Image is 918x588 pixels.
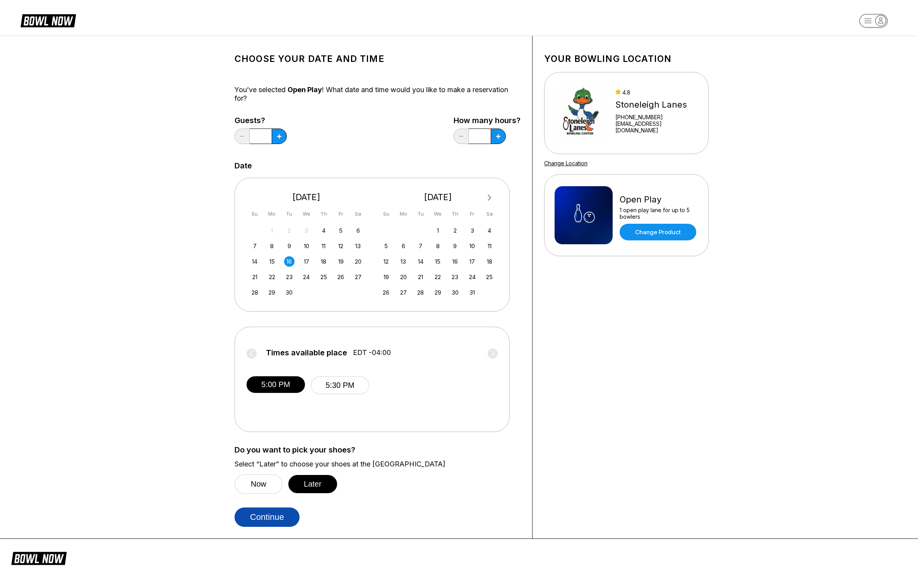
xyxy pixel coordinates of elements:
div: Choose Monday, October 20th, 2025 [398,272,409,282]
div: Choose Monday, October 6th, 2025 [398,241,409,251]
div: Choose Wednesday, October 1st, 2025 [433,225,443,236]
label: Do you want to pick your shoes? [235,446,521,454]
div: Choose Wednesday, September 24th, 2025 [301,272,312,282]
div: Choose Thursday, October 23rd, 2025 [450,272,460,282]
div: Choose Wednesday, October 8th, 2025 [433,241,443,251]
div: [DATE] [247,192,367,202]
div: Choose Thursday, September 4th, 2025 [319,225,329,236]
div: Choose Friday, October 31st, 2025 [467,287,478,298]
label: Date [235,161,252,170]
div: month 2025-09 [248,225,365,298]
div: Choose Wednesday, October 15th, 2025 [433,256,443,267]
div: Choose Tuesday, September 9th, 2025 [284,241,295,251]
div: Choose Thursday, October 2nd, 2025 [450,225,460,236]
a: Change Location [544,160,587,166]
div: Choose Thursday, September 18th, 2025 [319,256,329,267]
div: Choose Saturday, October 11th, 2025 [484,241,495,251]
div: Tu [415,209,426,219]
a: [EMAIL_ADDRESS][DOMAIN_NAME] [615,120,698,134]
div: Not available Wednesday, September 3rd, 2025 [301,225,312,236]
div: 1 open play lane for up to 5 bowlers [620,207,698,220]
div: Choose Tuesday, October 28th, 2025 [415,287,426,298]
div: Th [450,209,460,219]
div: We [433,209,443,219]
button: Later [288,475,337,493]
div: Choose Sunday, September 14th, 2025 [250,256,260,267]
button: 5:30 PM [311,376,369,394]
div: Choose Sunday, October 26th, 2025 [381,287,391,298]
div: Choose Friday, October 3rd, 2025 [467,225,478,236]
button: Continue [235,507,300,527]
div: Choose Wednesday, September 17th, 2025 [301,256,312,267]
div: Choose Saturday, September 27th, 2025 [353,272,363,282]
label: How many hours? [454,116,521,125]
div: Choose Thursday, October 30th, 2025 [450,287,460,298]
div: Choose Wednesday, October 22nd, 2025 [433,272,443,282]
div: Choose Friday, September 26th, 2025 [336,272,346,282]
div: Choose Friday, October 17th, 2025 [467,256,478,267]
div: Fr [336,209,346,219]
div: Choose Tuesday, October 14th, 2025 [415,256,426,267]
div: Choose Friday, September 12th, 2025 [336,241,346,251]
div: Choose Thursday, September 11th, 2025 [319,241,329,251]
div: Mo [267,209,277,219]
div: Choose Monday, September 8th, 2025 [267,241,277,251]
div: Choose Thursday, October 16th, 2025 [450,256,460,267]
h1: Your bowling location [544,53,709,64]
div: Choose Tuesday, September 16th, 2025 [284,256,295,267]
div: Choose Sunday, September 21st, 2025 [250,272,260,282]
div: Choose Sunday, September 28th, 2025 [250,287,260,298]
div: Choose Sunday, September 7th, 2025 [250,241,260,251]
a: Change Product [620,224,696,240]
div: We [301,209,312,219]
img: Open Play [555,186,613,244]
div: Su [250,209,260,219]
div: month 2025-10 [380,225,496,298]
div: Not available Monday, September 1st, 2025 [267,225,277,236]
div: Choose Saturday, October 18th, 2025 [484,256,495,267]
div: Choose Wednesday, October 29th, 2025 [433,287,443,298]
div: Choose Monday, October 13th, 2025 [398,256,409,267]
div: Choose Tuesday, September 23rd, 2025 [284,272,295,282]
div: Sa [484,209,495,219]
h1: Choose your Date and time [235,53,521,64]
div: Mo [398,209,409,219]
div: Sa [353,209,363,219]
div: Choose Sunday, October 12th, 2025 [381,256,391,267]
div: Choose Friday, October 24th, 2025 [467,272,478,282]
div: Not available Tuesday, September 2nd, 2025 [284,225,295,236]
div: Choose Friday, September 19th, 2025 [336,256,346,267]
div: You’ve selected ! What date and time would you like to make a reservation for? [235,86,521,103]
div: Open Play [620,194,698,205]
label: Select “Later” to choose your shoes at the [GEOGRAPHIC_DATA] [235,460,521,468]
div: Choose Tuesday, October 21st, 2025 [415,272,426,282]
div: Choose Monday, September 29th, 2025 [267,287,277,298]
div: Choose Saturday, September 13th, 2025 [353,241,363,251]
div: Choose Saturday, September 20th, 2025 [353,256,363,267]
div: Choose Wednesday, September 10th, 2025 [301,241,312,251]
div: Choose Friday, October 10th, 2025 [467,241,478,251]
div: Choose Thursday, September 25th, 2025 [319,272,329,282]
div: 4.8 [615,89,698,96]
div: Choose Thursday, October 9th, 2025 [450,241,460,251]
button: Next Month [483,192,496,204]
div: [PHONE_NUMBER] [615,114,698,120]
div: Choose Monday, October 27th, 2025 [398,287,409,298]
img: Stoneleigh Lanes [555,84,608,142]
span: Open Play [288,86,322,94]
div: Stoneleigh Lanes [615,99,698,110]
div: Tu [284,209,295,219]
div: Choose Sunday, October 5th, 2025 [381,241,391,251]
button: Now [235,474,283,494]
div: [DATE] [378,192,498,202]
div: Choose Saturday, October 4th, 2025 [484,225,495,236]
div: Su [381,209,391,219]
div: Th [319,209,329,219]
div: Choose Saturday, September 6th, 2025 [353,225,363,236]
div: Choose Friday, September 5th, 2025 [336,225,346,236]
div: Choose Monday, September 15th, 2025 [267,256,277,267]
label: Guests? [235,116,287,125]
span: Times available place [266,348,347,357]
div: Choose Sunday, October 19th, 2025 [381,272,391,282]
div: Fr [467,209,478,219]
